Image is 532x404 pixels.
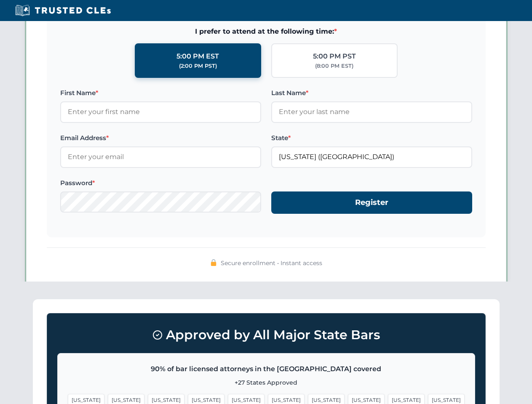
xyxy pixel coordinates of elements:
[221,258,322,268] span: Secure enrollment • Instant access
[60,101,261,122] input: Enter your first name
[271,101,472,122] input: Enter your last name
[271,146,472,167] input: Florida (FL)
[271,133,472,143] label: State
[176,51,219,62] div: 5:00 PM EST
[315,62,353,70] div: (8:00 PM EST)
[68,364,465,375] p: 90% of bar licensed attorneys in the [GEOGRAPHIC_DATA] covered
[60,146,261,167] input: Enter your email
[68,378,465,387] p: +27 States Approved
[313,51,356,62] div: 5:00 PM PST
[271,88,472,98] label: Last Name
[57,324,475,346] h3: Approved by All Major State Bars
[13,4,113,17] img: Trusted CLEs
[179,62,217,70] div: (2:00 PM PST)
[60,178,261,188] label: Password
[210,259,217,266] img: 🔒
[60,88,261,98] label: First Name
[271,191,472,214] button: Register
[60,26,472,37] span: I prefer to attend at the following time:
[60,133,261,143] label: Email Address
